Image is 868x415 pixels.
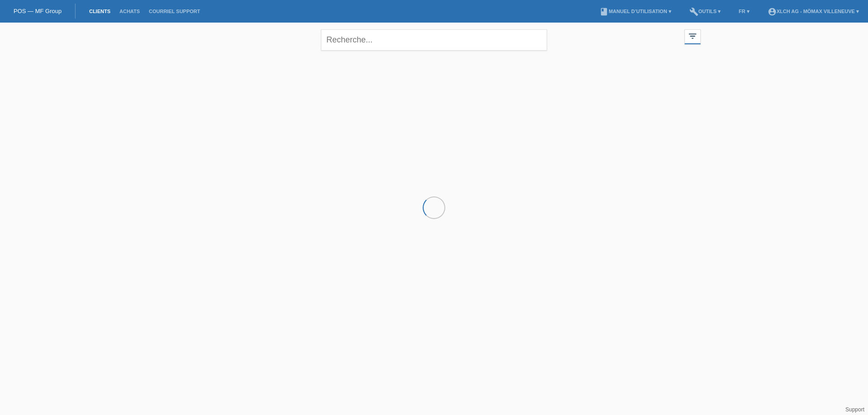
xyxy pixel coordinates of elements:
[85,9,115,14] a: Clients
[768,7,777,16] i: account_circle
[144,9,204,14] a: Courriel Support
[763,9,863,14] a: account_circleXLCH AG - Mömax Villeneuve ▾
[115,9,144,14] a: Achats
[689,7,698,16] i: build
[599,7,609,16] i: book
[595,9,675,14] a: bookManuel d’utilisation ▾
[685,9,725,14] a: buildOutils ▾
[845,406,864,413] a: Support
[734,9,754,14] a: FR ▾
[344,24,524,50] div: Vous avez enregistré la mauvaise page de connexion dans vos signets/favoris. Veuillez ne pas enre...
[14,8,61,14] a: POS — MF Group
